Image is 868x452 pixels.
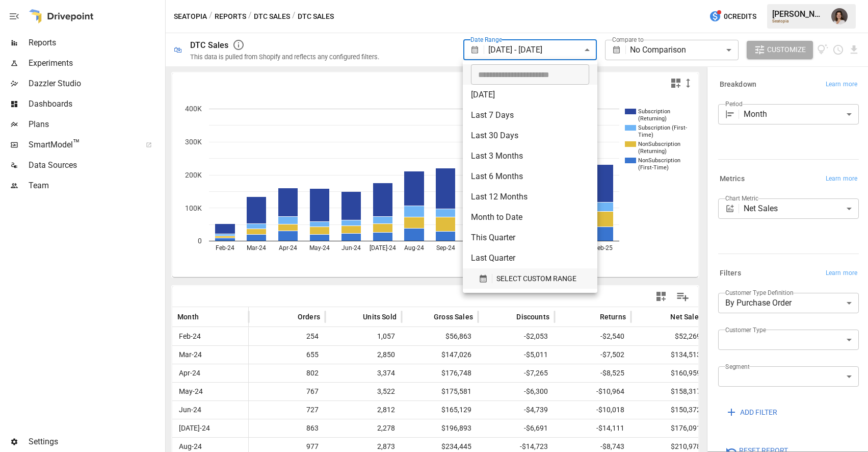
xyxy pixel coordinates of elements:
li: Last 7 Days [463,105,597,125]
li: [DATE] [463,85,597,105]
li: Last 3 Months [463,146,597,166]
li: Month to Date [463,207,597,228]
li: Last 6 Months [463,166,597,187]
button: SELECT CUSTOM RANGE [471,268,589,289]
li: Last 30 Days [463,125,597,146]
span: SELECT CUSTOM RANGE [496,272,576,285]
li: Last Quarter [463,248,597,268]
li: This Quarter [463,228,597,248]
li: Last 12 Months [463,187,597,207]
